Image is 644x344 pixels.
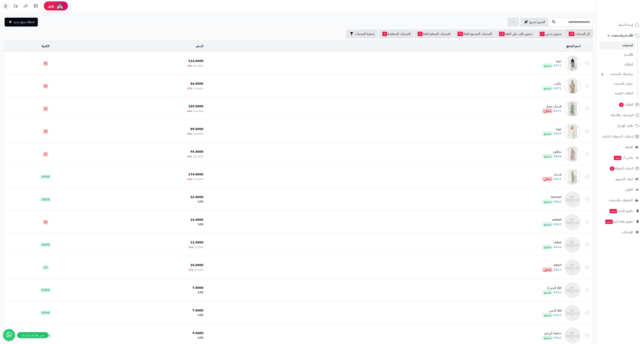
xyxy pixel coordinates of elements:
span: 324.0000 [193,109,203,113]
a: #471 [553,86,561,91]
img: فستان جميل [564,101,581,117]
div: جاكيت [543,81,561,86]
span: 9999 [40,288,51,292]
span: مخفي [543,177,552,181]
img: قفاز اليدين2 [564,282,581,298]
div: صابونة الهيدرو [543,331,561,336]
a: أدوات التسويق [599,174,642,184]
img: قفاز اليدين [564,305,581,321]
div: wfwrf [543,263,561,268]
a: تطبيق نقاط البيعجديد [599,217,642,226]
span: 204.0000 [193,132,203,136]
span: لوحة التحكم [618,22,633,28]
img: تنورة [564,55,581,71]
div: فستان [543,172,561,177]
span: التحرير لسريع [530,20,545,24]
span: 114.0000 [188,59,203,63]
span: تطبيق نقاط البيع [605,219,633,224]
span: 55% [187,64,192,68]
a: #460 [553,335,561,340]
a: #465 [553,222,561,227]
span: 11.0000 [190,240,203,245]
span: 254.0000 [193,64,203,68]
span: تصفية المنتجات [355,32,374,36]
a: #470 [553,109,561,113]
span: 2 [43,107,48,111]
span: 9999 [40,311,51,315]
a: تطبيق المتجرجديد [599,206,642,216]
a: المراجعات والأسئلة [599,110,642,120]
div: 9.0000 [89,331,203,336]
a: التحرير لسريع [520,18,548,26]
span: تطبيق المتجر [609,208,633,214]
a: كل المنتجات78 [565,30,593,38]
span: 23 [42,265,49,270]
a: #464 [553,245,561,249]
span: 89.0000 [190,127,203,131]
span: 174.0000 [188,172,203,177]
span: 5 [418,32,423,36]
a: وآتس آبجديد [599,153,642,163]
span: 13 [499,32,505,36]
img: فستان [564,169,581,185]
div: 23.0000 [89,218,203,222]
span: 0 [610,166,614,171]
span: المراجعات والأسئلة [611,112,633,118]
span: منشور [543,154,552,159]
span: 374.0000 [193,177,203,181]
span: 3 [43,84,48,88]
span: منشور [543,290,552,295]
div: قفاز اليدين2 [543,286,561,290]
span: أدوات التسويق [615,176,633,182]
div: SAR [89,290,203,295]
img: بلوزة [564,123,581,139]
span: 3 [619,103,624,107]
a: لوحة التحكم [599,20,642,30]
span: اضافة منتج جديد [13,20,35,24]
span: 73 [457,32,463,36]
a: السعر [196,44,203,49]
span: 84.0000 [190,81,203,86]
span: طلبات الإرجاع [617,123,633,129]
span: 9999 [40,175,51,179]
a: المنتجات المنشورة فقط73 [454,30,495,38]
span: السلات المتروكة [609,166,633,171]
span: الإعدادات [621,229,633,235]
span: 52% [189,245,194,249]
span: 214.0000 [193,155,203,158]
span: 3 [43,220,48,224]
a: الملفات الرقمية [599,89,635,98]
div: 7.0000 [89,308,203,313]
span: 23.0000 [194,268,203,272]
span: جديد [609,209,617,213]
span: 94.0000 [190,149,203,154]
img: صابونة الهيدرو [564,328,581,344]
a: مخزون منتهي1 [536,30,565,38]
div: بنطلون [543,150,561,154]
span: 9999 [40,243,51,247]
span: 194.0000 [193,87,203,90]
a: #469 [553,131,561,136]
div: قفاز اليدين [543,308,561,313]
a: اضافة منتج جديد [5,18,38,26]
a: التقارير [599,185,642,194]
span: 3434 [40,197,51,202]
a: #468 [553,154,561,159]
a: طلبات الإرجاع [599,121,642,131]
span: وآتس آب [613,155,633,161]
span: 78 [569,32,574,36]
span: 56% [187,132,192,136]
img: edae [564,237,581,253]
div: 7.0000 [89,286,203,290]
div: تنورة [543,59,561,63]
span: الطلبات [618,102,633,107]
a: مخزون قارب على النفاذ13 [495,30,536,38]
span: التطبيقات والخدمات [608,197,633,203]
a: #467 [553,177,561,181]
span: 57% [189,268,194,272]
button: تصفية المنتجات [346,30,378,38]
a: #461 [553,313,561,318]
span: جديد [605,220,613,224]
img: aefaef [564,214,581,230]
span: منشور [543,222,552,227]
